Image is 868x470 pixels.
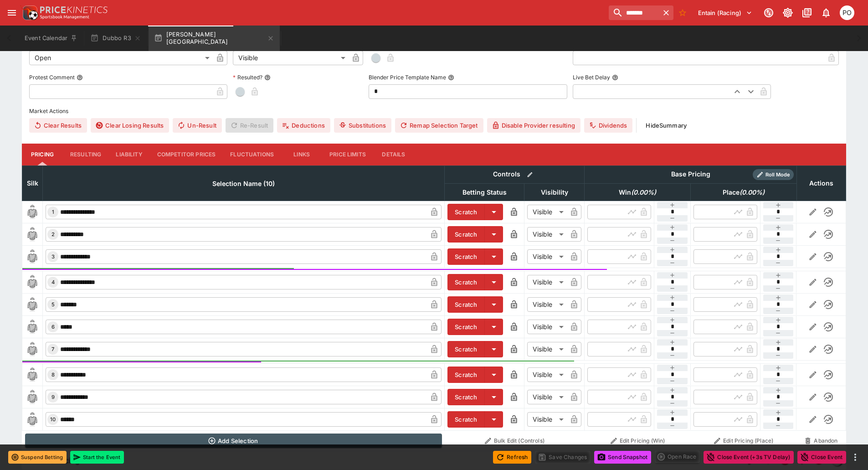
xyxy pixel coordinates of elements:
[447,411,485,428] button: Scratch
[50,324,56,330] span: 6
[693,5,758,20] button: Select Tenant
[527,227,567,242] div: Visible
[527,412,567,427] div: Visible
[452,187,517,198] span: Betting Status
[760,5,777,21] button: Connected to PK
[797,451,846,464] button: Close Event
[780,5,796,21] button: Toggle light/dark mode
[48,416,57,423] span: 10
[25,390,40,404] img: runner 9
[91,118,169,133] button: Clear Losing Results
[63,144,108,165] button: Resulting
[50,372,56,378] span: 8
[25,342,40,356] img: runner 7
[531,187,578,198] span: Visibility
[4,5,20,21] button: open drawer
[447,274,485,290] button: Scratch
[527,390,567,404] div: Visible
[25,297,40,312] img: runner 5
[395,118,483,133] button: Remap Selection Target
[223,144,281,165] button: Fluctuations
[50,231,56,238] span: 2
[25,275,40,289] img: runner 4
[173,118,221,133] button: Un-Result
[487,118,580,133] button: Disable Provider resulting
[322,144,373,165] button: Price Limits
[447,204,485,220] button: Scratch
[704,451,794,464] button: Close Event (+3s TV Delay)
[796,165,846,201] th: Actions
[799,5,815,21] button: Documentation
[50,346,56,352] span: 7
[8,451,67,464] button: Suspend Betting
[77,74,83,81] button: Protest Comment
[631,187,656,198] em: ( 0.00 %)
[20,4,38,22] img: PriceKinetics Logo
[29,73,75,81] p: Protest Comment
[713,187,775,198] span: Place(0.00%)
[445,165,585,183] th: Controls
[202,178,285,189] span: Selection Name (10)
[675,5,690,20] button: No Bookmarks
[70,451,124,464] button: Start the Event
[609,5,659,20] input: search
[584,118,632,133] button: Dividends
[40,15,89,19] img: Sportsbook Management
[264,74,271,81] button: Resulted?
[447,434,582,448] button: Bulk Edit (Controls)
[369,73,446,81] p: Blender Price Template Name
[837,3,857,23] button: Philip OConnor
[640,118,692,133] button: HideSummary
[840,5,854,20] div: Philip OConnor
[149,26,280,51] button: [PERSON_NAME][GEOGRAPHIC_DATA]
[25,227,40,242] img: runner 2
[29,51,213,65] div: Open
[108,144,149,165] button: Liability
[447,367,485,383] button: Scratch
[587,434,688,448] button: Edit Pricing (Win)
[277,118,330,133] button: Deductions
[693,434,794,448] button: Edit Pricing (Place)
[85,26,146,51] button: Dubbo R3
[447,296,485,313] button: Scratch
[22,144,63,165] button: Pricing
[527,342,567,356] div: Visible
[447,341,485,357] button: Scratch
[762,171,794,179] span: Roll Mode
[668,169,714,180] div: Base Pricing
[527,205,567,219] div: Visible
[447,319,485,335] button: Scratch
[573,73,610,81] p: Live Bet Delay
[25,205,40,219] img: runner 1
[493,451,531,464] button: Refresh
[233,51,349,65] div: Visible
[799,434,843,448] button: Abandon
[818,5,834,21] button: Notifications
[25,434,442,448] button: Add Selection
[29,104,839,118] label: Market Actions
[527,249,567,264] div: Visible
[25,412,40,427] img: runner 10
[40,6,108,13] img: PriceKinetics
[448,74,454,81] button: Blender Price Template Name
[612,74,618,81] button: Live Bet Delay
[740,187,765,198] em: ( 0.00 %)
[447,226,485,243] button: Scratch
[226,118,273,133] span: Re-Result
[447,389,485,405] button: Scratch
[50,253,56,260] span: 3
[25,367,40,382] img: runner 8
[527,320,567,334] div: Visible
[25,249,40,264] img: runner 3
[334,118,391,133] button: Substitutions
[594,451,651,464] button: Send Snapshot
[150,144,223,165] button: Competitor Prices
[753,169,794,180] div: Show/hide Price Roll mode configuration.
[25,320,40,334] img: runner 6
[373,144,414,165] button: Details
[50,301,56,308] span: 5
[281,144,322,165] button: Links
[527,367,567,382] div: Visible
[19,26,83,51] button: Event Calendar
